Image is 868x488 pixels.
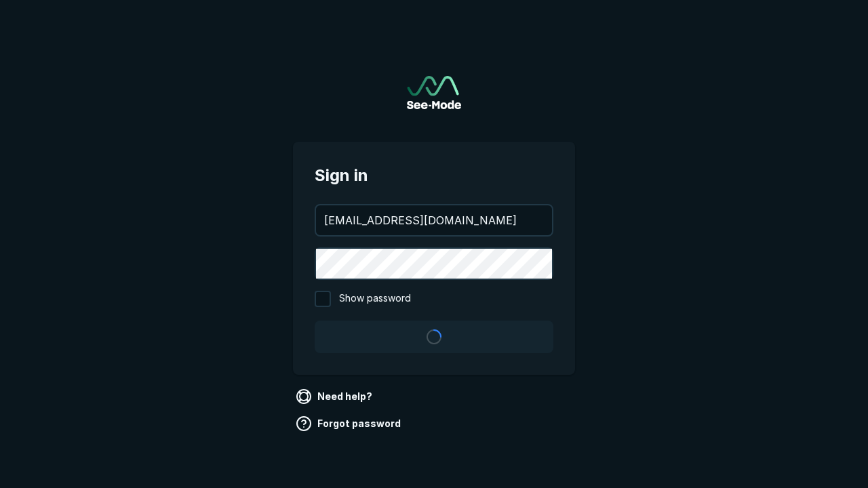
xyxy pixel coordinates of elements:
a: Go to sign in [407,76,461,109]
a: Forgot password [293,413,406,434]
input: your@email.com [316,205,552,235]
a: Need help? [293,386,378,407]
span: Sign in [315,163,553,188]
span: Show password [339,291,411,307]
img: See-Mode Logo [407,76,461,109]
